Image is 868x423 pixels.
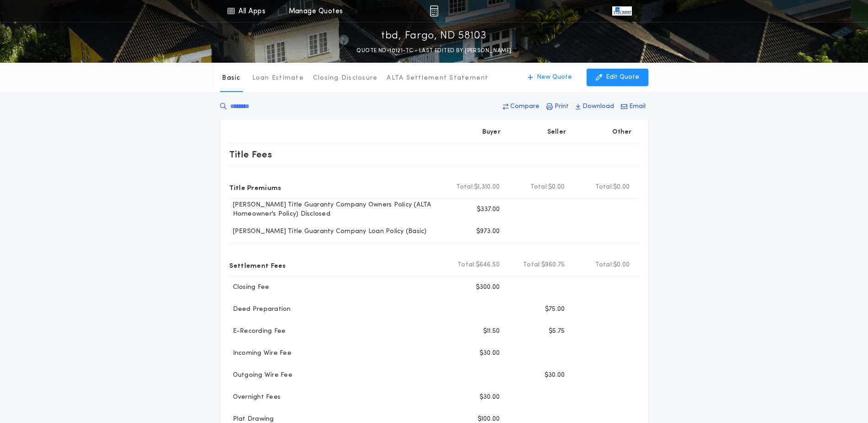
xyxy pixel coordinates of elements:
[229,371,292,380] p: Outgoing Wire Fee
[518,69,581,86] button: New Quote
[612,128,631,137] p: Other
[387,74,488,83] p: ALTA Settlement Statement
[541,260,565,270] span: $960.75
[523,260,541,270] b: Total:
[476,260,500,270] span: $646.50
[229,327,286,336] p: E-Recording Fee
[229,393,281,402] p: Overnight Fees
[587,69,648,86] button: Edit Quote
[612,6,631,16] img: vs-icon
[229,201,442,219] p: [PERSON_NAME] Title Guaranty Company Owners Policy (ALTA Homeowner's Policy) Disclosed
[476,283,500,292] p: $300.00
[458,260,476,270] b: Total:
[606,73,639,82] p: Edit Quote
[480,349,500,358] p: $30.00
[229,258,286,272] p: Settlement Fees
[229,147,272,162] p: Title Fees
[229,305,291,314] p: Deed Preparation
[613,183,630,192] span: $0.00
[313,74,378,83] p: Closing Disclosure
[537,73,572,82] p: New Quote
[456,183,474,192] b: Total:
[613,260,630,270] span: $0.00
[595,183,614,192] b: Total:
[500,98,542,115] button: Compare
[544,98,571,115] button: Print
[229,349,291,358] p: Incoming Wire Fee
[629,102,646,111] p: Email
[545,305,565,314] p: $75.00
[573,98,617,115] button: Download
[252,74,304,83] p: Loan Estimate
[555,102,569,111] p: Print
[430,5,438,16] img: img
[356,46,511,55] p: QUOTE ND-10121-TC - LAST EDITED BY [PERSON_NAME]
[582,102,614,111] p: Download
[548,183,565,192] span: $0.00
[480,393,500,402] p: $30.00
[482,128,501,137] p: Buyer
[477,205,500,214] p: $337.00
[229,180,281,195] p: Title Premiums
[595,260,614,270] b: Total:
[381,29,487,43] p: tbd, Fargo, ND 58103
[483,327,500,336] p: $11.50
[222,74,240,83] p: Basic
[530,183,549,192] b: Total:
[476,227,500,236] p: $973.00
[510,102,539,111] p: Compare
[474,183,500,192] span: $1,310.00
[618,98,648,115] button: Email
[549,327,565,336] p: $5.75
[229,283,270,292] p: Closing Fee
[229,227,427,236] p: [PERSON_NAME] Title Guaranty Company Loan Policy (Basic)
[545,371,565,380] p: $30.00
[547,128,566,137] p: Seller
